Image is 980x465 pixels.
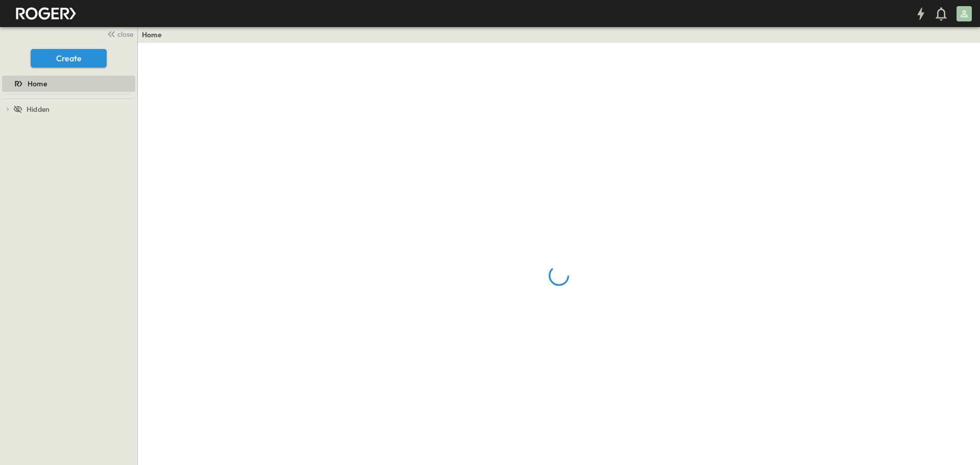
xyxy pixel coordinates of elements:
[31,49,107,67] button: Create
[2,77,133,91] a: Home
[142,30,162,40] a: Home
[103,27,135,41] button: close
[142,30,168,40] nav: breadcrumbs
[117,29,133,39] span: close
[27,104,50,114] span: Hidden
[28,79,47,89] span: Home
